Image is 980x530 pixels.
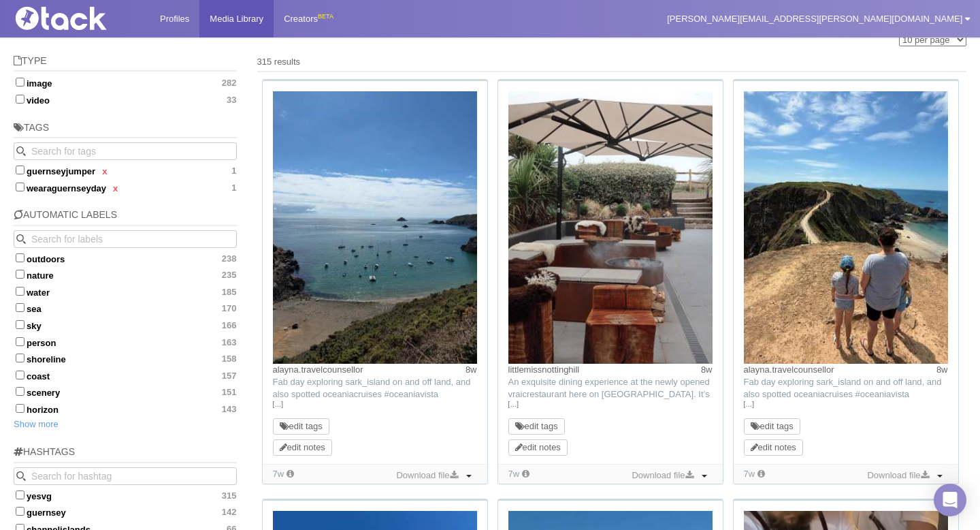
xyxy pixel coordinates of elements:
label: sky [14,318,237,332]
span: 315 [222,490,237,501]
span: 170 [222,303,237,314]
span: 166 [222,320,237,331]
a: edit tags [751,421,794,431]
time: Posted: 09/08/2025, 21:00:27 [936,364,948,376]
input: Search for tags [14,142,237,160]
time: Added: 14/08/2025, 09:27:55 [508,469,520,479]
span: 235 [222,270,237,281]
a: edit notes [515,442,561,452]
a: […] [508,399,713,411]
label: guernseyjumper [14,163,237,177]
time: Added: 14/08/2025, 09:27:56 [273,469,284,479]
input: nature235 [16,270,24,279]
svg: Search [16,471,26,481]
input: coast157 [16,371,24,379]
a: Download file [864,468,932,483]
label: shoreline [14,352,237,365]
input: scenery151 [16,387,24,396]
label: wearaguernseyday [14,181,237,194]
time: Added: 14/08/2025, 09:27:54 [744,469,755,479]
label: sea [14,301,237,315]
span: 157 [222,371,237,381]
label: outdoors [14,251,237,265]
button: Search [14,467,31,485]
h5: Automatic Labels [14,210,237,225]
label: video [14,93,237,106]
button: Search [14,230,31,248]
input: outdoors238 [16,253,24,262]
a: Download file [628,468,696,483]
span: 1 [231,183,236,193]
label: nature [14,268,237,281]
span: 33 [227,95,236,106]
input: image282 [16,78,24,87]
a: x [113,183,118,193]
h5: Hashtags [14,447,237,463]
label: coast [14,369,237,382]
a: edit notes [280,442,325,452]
input: horizon143 [16,404,24,413]
img: Image may contain: indoors, interior design, coffee table, furniture, table, architecture, buildi... [508,91,713,364]
input: yesvg315 [16,490,24,499]
a: edit notes [751,442,796,452]
svg: Search [16,146,26,156]
input: shoreline158 [16,354,24,362]
a: […] [273,399,477,411]
input: Search for labels [14,230,237,248]
label: yesvg [14,488,237,502]
span: 143 [222,404,237,415]
label: guernsey [14,505,237,518]
span: 1 [231,166,236,176]
img: Image may contain: nature, outdoors, sea, water, sky, horizon, coast, shoreline, boat, transporta... [273,91,477,364]
input: water185 [16,287,24,296]
span: 163 [222,337,237,348]
input: guernsey142 [16,507,24,516]
label: scenery [14,385,237,399]
input: wearaguernseydayx 1 [16,183,24,191]
a: edit tags [515,421,558,431]
img: Image may contain: fun, vacation, adult, male, man, person, clothing, shorts, footwear, sandal, c... [744,91,948,364]
div: BETA [318,10,333,24]
h5: Tags [14,123,237,138]
span: 185 [222,287,237,298]
input: person163 [16,337,24,346]
button: Search [14,142,31,160]
img: Tack [10,7,146,30]
span: 151 [222,387,237,398]
div: 315 results [257,56,967,68]
a: alayna.travelcounsellor [744,364,834,375]
a: alayna.travelcounsellor [273,364,363,375]
a: x [102,166,107,176]
label: image [14,76,237,89]
span: 282 [222,78,237,89]
a: edit tags [280,421,323,431]
input: sea170 [16,303,24,312]
input: Search for hashtag [14,467,237,485]
svg: Search [16,234,26,244]
span: 158 [222,354,237,364]
label: horizon [14,402,237,416]
h5: Type [14,56,237,72]
label: person [14,335,237,349]
input: guernseyjumperx 1 [16,166,24,174]
label: water [14,285,237,298]
span: 142 [222,507,237,518]
a: Download file [393,468,461,483]
a: Show more [14,419,59,429]
input: video33 [16,95,24,104]
time: Posted: 09/08/2025, 10:21:51 [701,364,713,376]
input: sky166 [16,320,24,329]
a: […] [744,399,948,411]
span: 238 [222,253,237,264]
time: Posted: 09/08/2025, 21:00:27 [465,364,477,376]
a: littlemissnottinghill [508,364,580,375]
span: An exquisite dining experience at the newly opened vraicrestaurant here on [GEOGRAPHIC_DATA]. It’... [508,377,710,510]
div: Open Intercom Messenger [934,484,966,516]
